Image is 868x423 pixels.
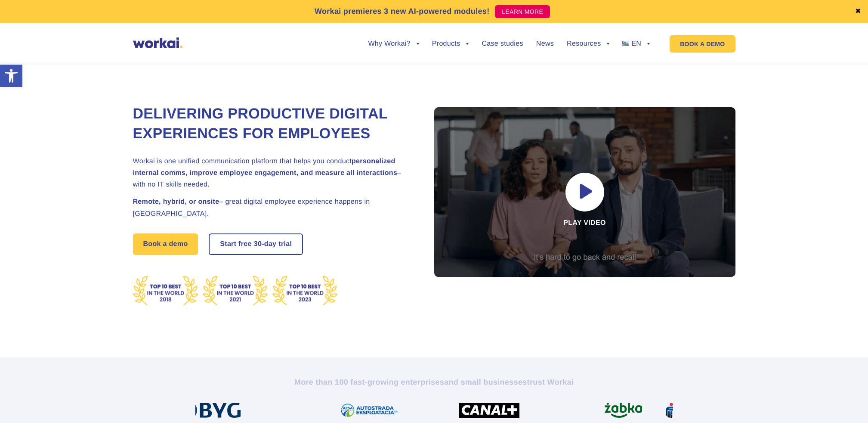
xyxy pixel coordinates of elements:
[133,233,198,255] a: Book a demo
[670,35,735,53] a: BOOK A DEMO
[567,40,609,47] a: Resources
[368,40,419,47] a: Why Workai?
[855,8,861,15] a: ✖
[254,241,277,248] i: 30-day
[315,6,490,17] p: Workai premieres 3 new AI-powered modules!
[133,104,413,144] h1: Delivering Productive Digital Experiences for Employees
[133,156,413,191] h2: Workai is one unified communication platform that helps you conduct – with no IT skills needed.
[482,40,523,47] a: Case studies
[434,107,735,277] div: Play video
[195,377,673,387] h2: More than 100 fast-growing enterprises trust Workai
[133,198,219,205] strong: Remote, hybrid, or onsite
[210,234,302,254] a: Start free30-daytrial
[536,40,554,47] a: News
[432,40,469,47] a: Products
[133,196,413,219] h2: – great digital employee experience happens in [GEOGRAPHIC_DATA].
[444,378,527,386] i: and small businesses
[495,5,550,18] a: LEARN MORE
[631,40,641,47] span: EN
